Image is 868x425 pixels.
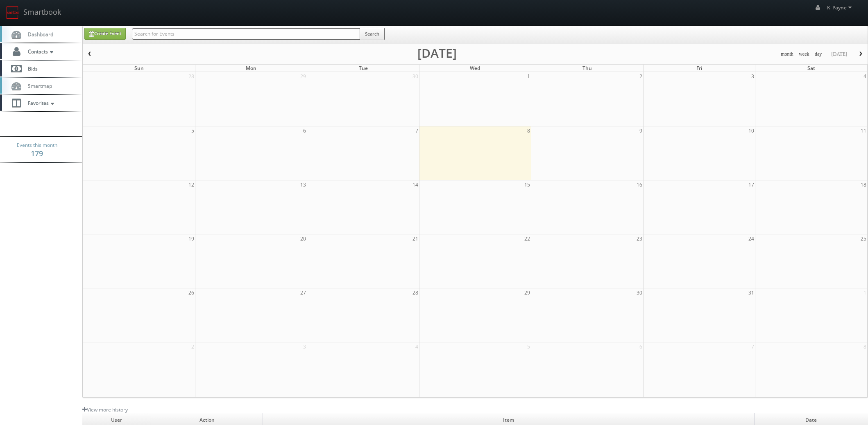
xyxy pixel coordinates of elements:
[24,31,53,38] span: Dashboard
[84,28,126,40] a: Create Event
[860,126,867,135] span: 11
[360,28,385,40] button: Search
[412,234,419,243] span: 21
[748,180,755,189] span: 17
[359,65,368,72] span: Tue
[750,72,755,81] span: 3
[299,288,307,297] span: 27
[415,126,419,135] span: 7
[24,65,38,72] span: Bids
[132,28,360,40] input: Search for Events
[860,234,867,243] span: 25
[636,180,643,189] span: 16
[134,65,144,72] span: Sun
[812,49,825,59] button: day
[750,342,755,351] span: 7
[299,234,307,243] span: 20
[863,342,867,351] span: 8
[299,180,307,189] span: 13
[299,72,307,81] span: 29
[415,342,419,351] span: 4
[639,342,643,351] span: 6
[188,180,195,189] span: 12
[24,48,55,55] span: Contacts
[417,49,457,57] h2: [DATE]
[863,72,867,81] span: 4
[188,234,195,243] span: 19
[696,65,702,72] span: Fri
[639,126,643,135] span: 9
[748,288,755,297] span: 31
[827,4,854,11] span: K_Payne
[807,65,815,72] span: Sat
[748,126,755,135] span: 10
[188,288,195,297] span: 26
[639,72,643,81] span: 2
[748,234,755,243] span: 24
[526,72,531,81] span: 1
[188,72,195,81] span: 28
[524,234,531,243] span: 22
[6,6,19,19] img: smartbook-logo.png
[246,65,256,72] span: Mon
[470,65,480,72] span: Wed
[636,288,643,297] span: 30
[302,126,307,135] span: 6
[412,180,419,189] span: 14
[796,49,812,59] button: week
[526,342,531,351] span: 5
[31,148,43,158] strong: 179
[860,180,867,189] span: 18
[863,288,867,297] span: 1
[778,49,796,59] button: month
[82,406,128,413] a: View more history
[24,99,56,106] span: Favorites
[302,342,307,351] span: 3
[412,72,419,81] span: 30
[526,126,531,135] span: 8
[524,288,531,297] span: 29
[190,126,195,135] span: 5
[24,82,52,89] span: Smartmap
[190,342,195,351] span: 2
[524,180,531,189] span: 15
[636,234,643,243] span: 23
[412,288,419,297] span: 28
[582,65,592,72] span: Thu
[17,141,57,149] span: Events this month
[828,49,850,59] button: [DATE]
